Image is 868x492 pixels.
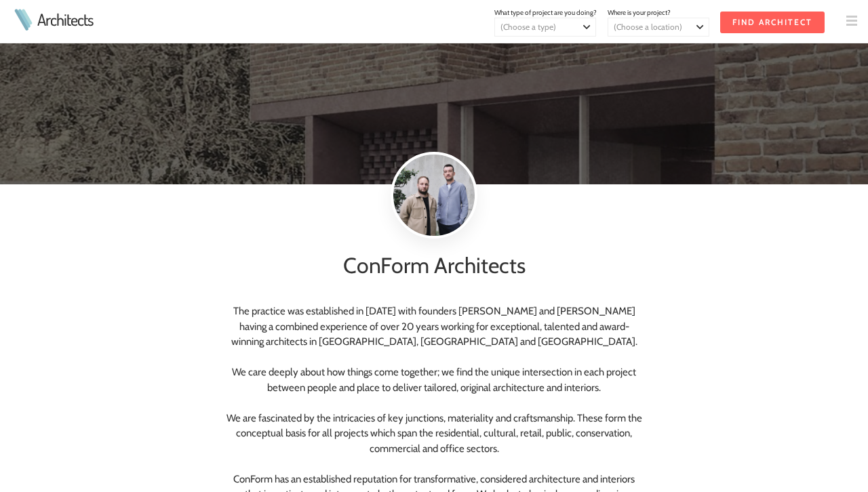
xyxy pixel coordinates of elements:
[37,12,93,28] a: Architects
[11,9,35,30] img: Architects
[494,8,597,17] span: What type of project are you doing?
[720,12,825,33] input: Find Architect
[608,8,671,17] span: Where is your project?
[98,249,770,282] h1: ConForm Architects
